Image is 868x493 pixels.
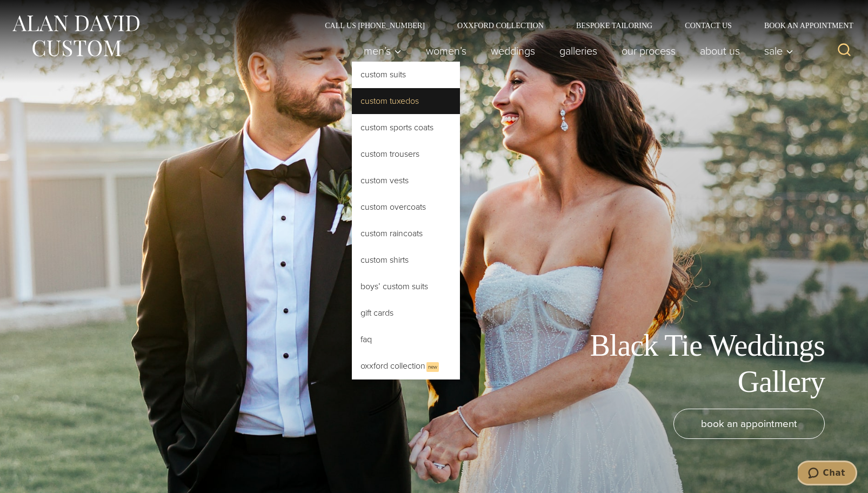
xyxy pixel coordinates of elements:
[798,461,857,488] iframe: Opens a widget where you can chat to one of our agents
[352,247,460,273] a: Custom Shirts
[582,328,825,400] h1: Black Tie Weddings Gallery
[352,40,414,62] button: Child menu of Men’s
[701,416,797,431] span: book an appointment
[673,409,825,439] a: book an appointment
[352,141,460,167] a: Custom Trousers
[610,40,688,62] a: Our Process
[560,22,669,29] a: Bespoke Tailoring
[352,274,460,299] a: Boys’ Custom Suits
[352,300,460,326] a: Gift Cards
[426,362,439,372] span: New
[352,194,460,220] a: Custom Overcoats
[352,88,460,114] a: Custom Tuxedos
[752,40,799,62] button: Child menu of Sale
[352,168,460,194] a: Custom Vests
[688,40,752,62] a: About Us
[441,22,560,29] a: Oxxford Collection
[11,12,141,60] img: Alan David Custom
[309,22,857,29] nav: Secondary Navigation
[479,40,547,62] a: weddings
[352,40,799,62] nav: Primary Navigation
[414,40,479,62] a: Women’s
[352,353,460,379] a: Oxxford CollectionNew
[352,221,460,247] a: Custom Raincoats
[748,22,857,29] a: Book an Appointment
[352,327,460,352] a: FAQ
[309,22,441,29] a: Call Us [PHONE_NUMBER]
[831,38,857,64] button: View Search Form
[352,115,460,141] a: Custom Sports Coats
[669,22,748,29] a: Contact Us
[352,62,460,88] a: Custom Suits
[547,40,610,62] a: Galleries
